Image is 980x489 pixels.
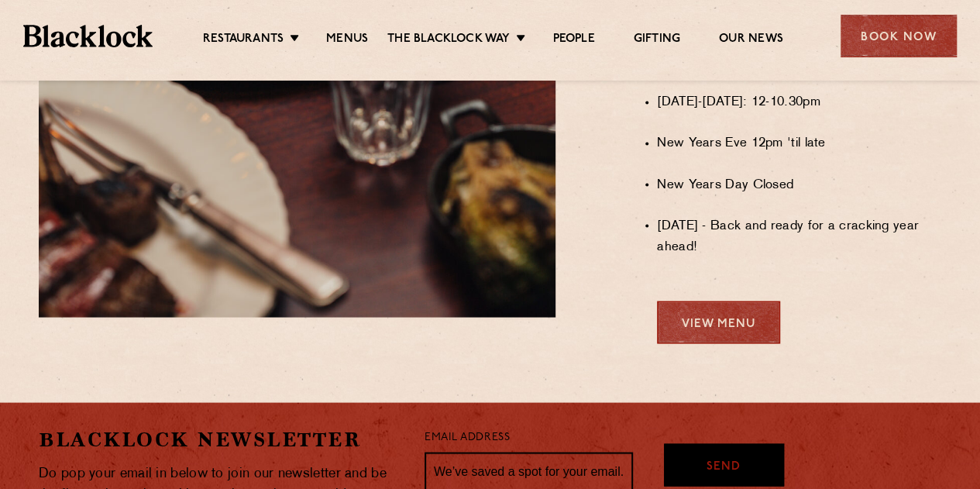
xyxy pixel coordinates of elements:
[23,25,153,46] img: BL_Textured_Logo-footer-cropped.svg
[552,32,594,49] a: People
[203,32,284,49] a: Restaurants
[657,174,941,195] li: New Years Day Closed
[387,32,510,49] a: The Blacklock Way
[657,215,941,257] li: [DATE] - Back and ready for a cracking year ahead!
[657,92,941,113] li: [DATE]-[DATE]: 12-10.30pm
[719,32,783,49] a: Our News
[326,32,368,49] a: Menus
[634,32,680,49] a: Gifting
[39,425,401,453] h2: Blacklock Newsletter
[425,429,510,446] label: Email Address
[657,301,780,343] a: View Menu
[657,133,941,154] li: New Years Eve 12pm 'til late
[707,458,741,476] span: Send
[841,15,957,57] div: Book Now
